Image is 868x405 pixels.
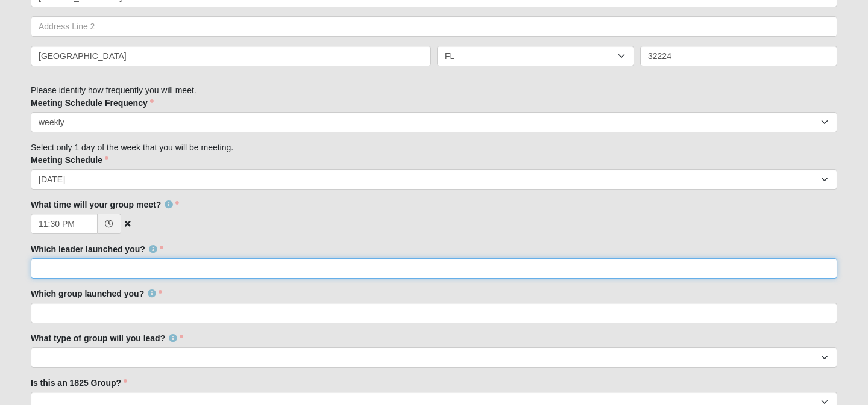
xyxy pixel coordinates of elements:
[31,97,154,109] label: Meeting Schedule Frequency
[31,377,127,389] label: Is this an 1825 Group?
[31,154,108,166] label: Meeting Schedule
[31,16,837,37] input: Address Line 2
[31,243,163,255] label: Which leader launched you?
[31,332,183,344] label: What type of group will you lead?
[31,199,179,211] label: What time will your group meet?
[31,288,162,300] label: Which group launched you?
[31,46,431,66] input: City
[640,46,837,66] input: Zip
